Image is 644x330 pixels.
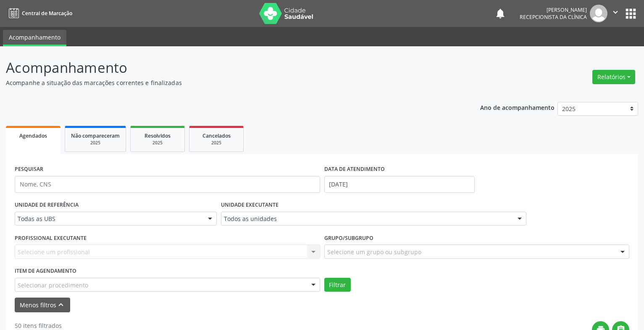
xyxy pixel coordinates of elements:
[324,163,385,176] label: DATA DE ATENDIMENTO
[71,140,120,146] div: 2025
[3,30,66,46] a: Acompanhamento
[6,57,449,78] p: Acompanhamento
[221,199,279,212] label: UNIDADE EXECUTANTE
[15,199,79,212] label: UNIDADE DE REFERÊNCIA
[6,78,449,87] p: Acompanhe a situação das marcações correntes e finalizadas
[202,132,231,139] span: Cancelados
[327,247,421,256] span: Selecione um grupo ou subgrupo
[520,6,587,13] div: [PERSON_NAME]
[19,132,47,139] span: Agendados
[15,232,87,245] label: PROFISSIONAL EXECUTANTE
[56,300,66,309] i: keyboard_arrow_up
[15,298,70,312] button: Menos filtroskeyboard_arrow_up
[15,176,320,193] input: Nome, CNS
[195,140,237,146] div: 2025
[520,13,587,21] span: Recepcionista da clínica
[22,10,72,17] span: Central de Marcação
[607,5,623,22] button: 
[15,321,104,330] div: 50 itens filtrados
[18,281,88,290] span: Selecionar procedimento
[324,232,373,245] label: Grupo/Subgrupo
[71,132,120,139] span: Não compareceram
[324,278,351,292] button: Filtrar
[15,163,43,176] label: PESQUISAR
[623,6,638,21] button: apps
[590,5,607,22] img: img
[6,6,72,20] a: Central de Marcação
[145,132,171,139] span: Resolvidos
[15,265,76,278] label: Item de agendamento
[592,70,635,84] button: Relatórios
[611,8,620,17] i: 
[18,215,200,223] span: Todas as UBS
[480,102,555,112] p: Ano de acompanhamento
[224,215,509,223] span: Todos as unidades
[324,176,475,193] input: Selecione um intervalo
[137,140,179,146] div: 2025
[494,8,506,19] button: notifications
